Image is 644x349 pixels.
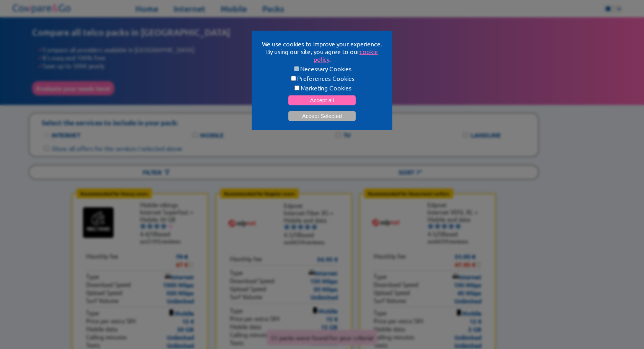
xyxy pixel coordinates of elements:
button: Accept all [288,95,356,105]
a: cookie policy [314,48,378,63]
label: Necessary Cookies [261,65,383,72]
label: Preferences Cookies [261,74,383,82]
input: Marketing Cookies [294,85,299,90]
input: Preferences Cookies [291,76,296,81]
label: Marketing Cookies [261,84,383,92]
p: We use cookies to improve your experience. By using our site, you agree to our . [261,40,383,63]
button: Accept Selected [288,111,356,121]
input: Necessary Cookies [294,66,299,71]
